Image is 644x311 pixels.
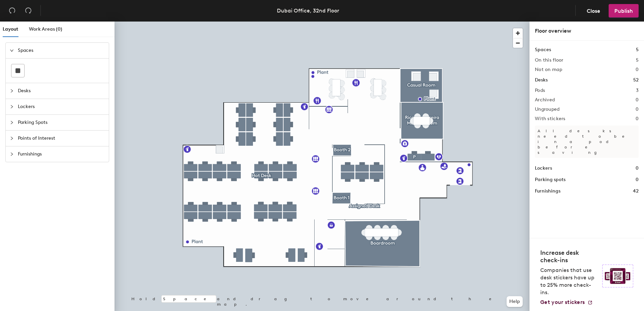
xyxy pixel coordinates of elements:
[581,4,606,18] button: Close
[507,296,523,307] button: Help
[535,176,566,183] h1: Parking spots
[277,6,339,15] div: Dubai Office, 32nd Floor
[535,67,562,72] h2: Not on map
[633,76,639,84] h1: 52
[18,43,105,58] span: Spaces
[614,8,633,14] span: Publish
[535,58,563,63] h2: On this floor
[10,89,14,93] span: collapsed
[22,4,35,18] button: Redo (⌘ + ⇧ + Z)
[18,115,105,130] span: Parking Spots
[636,58,639,63] h2: 5
[633,187,639,195] h1: 42
[10,152,14,156] span: collapsed
[535,88,545,93] h2: Pods
[18,83,105,99] span: Desks
[10,48,14,53] span: expanded
[18,99,105,114] span: Lockers
[540,299,585,305] span: Get your stickers
[535,116,566,122] h2: With stickers
[535,187,560,195] h1: Furnishings
[18,131,105,146] span: Points of Interest
[10,136,14,140] span: collapsed
[535,46,551,54] h1: Spaces
[609,4,639,18] button: Publish
[535,165,552,172] h1: Lockers
[636,176,639,183] h1: 0
[636,107,639,112] h2: 0
[535,107,560,112] h2: Ungrouped
[535,27,639,35] div: Floor overview
[535,76,548,84] h1: Desks
[636,46,639,54] h1: 5
[540,249,598,264] h4: Increase desk check-ins
[636,97,639,103] h2: 0
[636,116,639,122] h2: 0
[29,26,62,32] span: Work Areas (0)
[3,26,18,32] span: Layout
[636,88,639,93] h2: 3
[540,299,593,306] a: Get your stickers
[540,267,598,296] p: Companies that use desk stickers have up to 25% more check-ins.
[535,126,639,158] p: All desks need to be in a pod before saving
[10,120,14,125] span: collapsed
[535,97,555,103] h2: Archived
[18,146,105,162] span: Furnishings
[5,4,19,18] button: Undo (⌘ + Z)
[636,67,639,72] h2: 0
[636,165,639,172] h1: 0
[587,8,600,14] span: Close
[602,265,633,287] img: Sticker logo
[10,105,14,109] span: collapsed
